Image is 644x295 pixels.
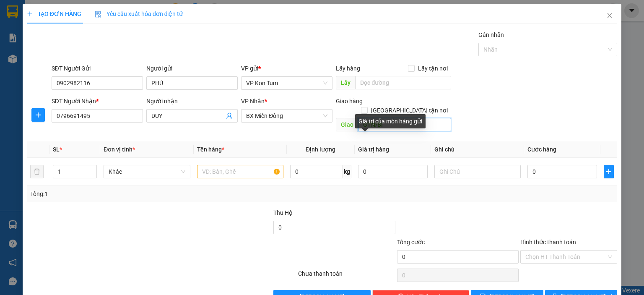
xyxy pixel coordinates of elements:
[30,165,44,178] button: delete
[32,112,44,118] span: plus
[431,141,524,158] th: Ghi chú
[146,64,238,73] div: Người gửi
[95,10,183,17] span: Yêu cầu xuất hóa đơn điện tử
[226,112,233,119] span: user-add
[246,110,327,122] span: BX Miền Đông
[355,114,426,128] div: Giá trị của món hàng gửi
[336,76,355,89] span: Lấy
[358,165,428,178] input: 0
[358,146,389,153] span: Giá trị hàng
[520,239,576,245] label: Hình thức thanh toán
[197,146,224,153] span: Tên hàng
[52,64,143,73] div: SĐT Người Gửi
[241,98,265,104] span: VP Nhận
[336,118,358,131] span: Giao
[31,108,45,122] button: plus
[478,31,504,38] label: Gán nhãn
[434,165,521,178] input: Ghi Chú
[604,168,613,175] span: plus
[27,11,33,17] span: plus
[197,165,283,178] input: VD: Bàn, Ghế
[598,4,621,28] button: Close
[604,165,614,178] button: plus
[27,10,81,17] span: TẠO ĐƠN HÀNG
[306,146,335,153] span: Định lượng
[109,165,185,178] span: Khác
[273,209,293,216] span: Thu Hộ
[146,97,238,106] div: Người nhận
[606,12,613,19] span: close
[355,76,451,89] input: Dọc đường
[241,64,332,73] div: VP gửi
[104,146,135,153] span: Đơn vị tính
[246,77,327,89] span: VP Kon Tum
[397,239,425,245] span: Tổng cước
[336,98,363,104] span: Giao hàng
[415,64,451,73] span: Lấy tận nơi
[53,146,60,153] span: SL
[336,65,360,72] span: Lấy hàng
[297,269,396,284] div: Chưa thanh toán
[343,165,351,178] span: kg
[30,189,249,198] div: Tổng: 1
[368,106,451,115] span: [GEOGRAPHIC_DATA] tận nơi
[527,146,556,153] span: Cước hàng
[95,11,101,18] img: icon
[52,97,143,106] div: SĐT Người Nhận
